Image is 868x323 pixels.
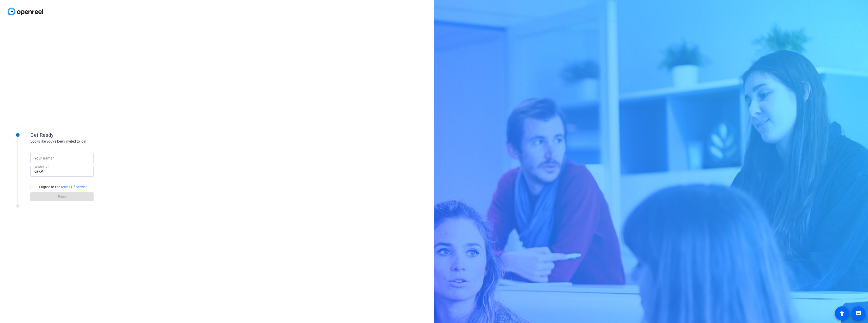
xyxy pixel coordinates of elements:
div: Looks like you've been invited to join [30,139,132,144]
mat-label: Your name [34,156,52,160]
mat-icon: message [855,310,861,316]
div: Get Ready! [30,131,132,139]
a: Terms Of Service [60,185,88,189]
mat-label: Session ID [34,165,47,168]
label: I agree to the [38,184,88,190]
mat-icon: accessibility [839,310,845,316]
